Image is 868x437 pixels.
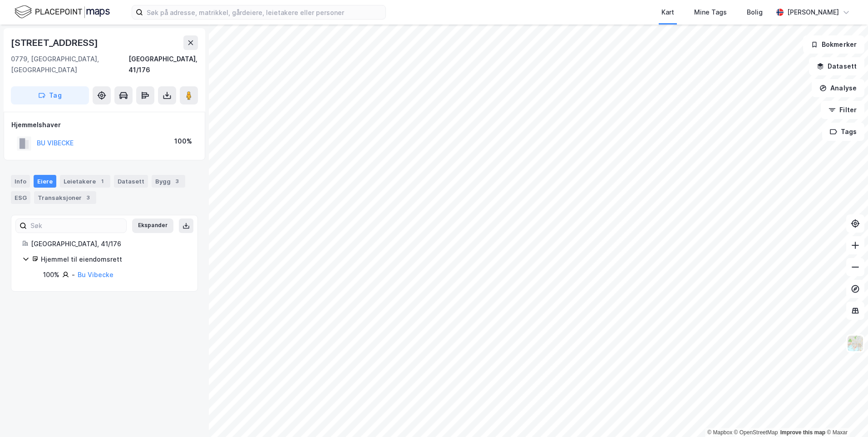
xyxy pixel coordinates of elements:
[98,177,107,186] div: 1
[15,4,110,20] img: logo.f888ab2527a4732fd821a326f86c7f29.svg
[34,175,56,188] div: Eiere
[11,119,197,130] div: Hjemmelshaver
[132,218,173,233] button: Ekspander
[114,175,148,188] div: Datasett
[152,175,185,188] div: Bygg
[661,7,674,18] div: Kart
[809,57,864,75] button: Datasett
[60,175,110,188] div: Leietakere
[143,5,385,19] input: Søk på adresse, matrikkel, gårdeiere, leietakere eller personer
[11,35,100,50] div: [STREET_ADDRESS]
[72,269,75,280] div: -
[780,429,825,436] a: Improve this map
[787,7,839,18] div: [PERSON_NAME]
[11,175,30,188] div: Info
[707,429,732,436] a: Mapbox
[84,193,93,202] div: 3
[174,136,192,147] div: 100%
[847,335,864,352] img: Z
[41,254,187,265] div: Hjemmel til eiendomsrett
[11,191,30,204] div: ESG
[812,79,864,97] button: Analyse
[43,269,59,280] div: 100%
[734,429,778,436] a: OpenStreetMap
[823,393,868,437] div: Kontrollprogram for chat
[34,191,96,204] div: Transaksjoner
[11,86,89,104] button: Tag
[128,54,198,75] div: [GEOGRAPHIC_DATA], 41/176
[11,54,128,75] div: 0779, [GEOGRAPHIC_DATA], [GEOGRAPHIC_DATA]
[803,35,864,54] button: Bokmerker
[821,101,864,119] button: Filter
[173,177,182,186] div: 3
[78,271,113,278] a: Bu Vibecke
[823,393,868,437] iframe: Chat Widget
[694,7,727,18] div: Mine Tags
[822,123,864,141] button: Tags
[27,219,126,233] input: Søk
[747,7,763,18] div: Bolig
[31,238,187,249] div: [GEOGRAPHIC_DATA], 41/176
